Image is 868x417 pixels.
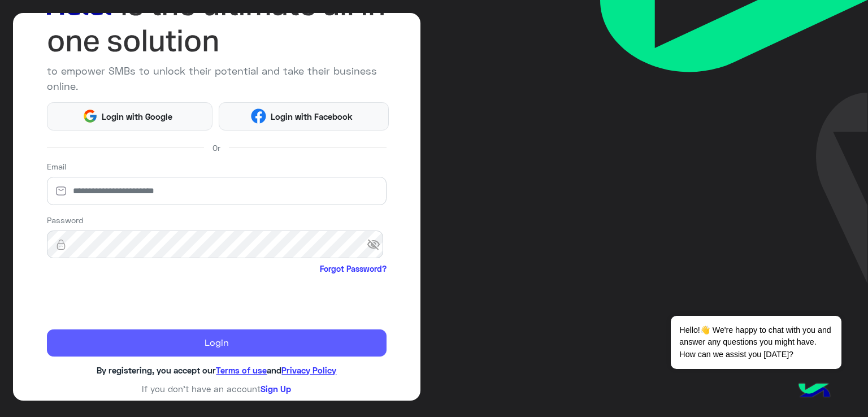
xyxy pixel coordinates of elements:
span: Or [212,142,220,154]
span: and [267,365,281,375]
button: Login [47,329,387,357]
span: Login with Facebook [266,110,357,123]
a: Sign Up [261,384,291,394]
img: Google [83,108,98,124]
img: hulul-logo.png [795,372,834,411]
button: Login with Facebook [219,102,389,131]
iframe: reCAPTCHA [47,277,219,321]
span: By registering, you accept our [97,365,216,375]
img: Facebook [251,108,266,124]
a: Privacy Policy [281,365,336,375]
label: Password [47,214,84,226]
span: Hello!👋 We're happy to chat with you and answer any questions you might have. How can we assist y... [671,316,841,369]
label: Email [47,160,66,172]
span: Login with Google [98,110,177,123]
span: visibility_off [367,234,387,255]
img: lock [47,239,75,250]
a: Forgot Password? [320,263,387,275]
button: Login with Google [47,102,212,131]
p: to empower SMBs to unlock their potential and take their business online. [47,63,387,94]
img: email [47,185,75,197]
a: Terms of use [216,365,267,375]
h6: If you don’t have an account [47,384,387,394]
